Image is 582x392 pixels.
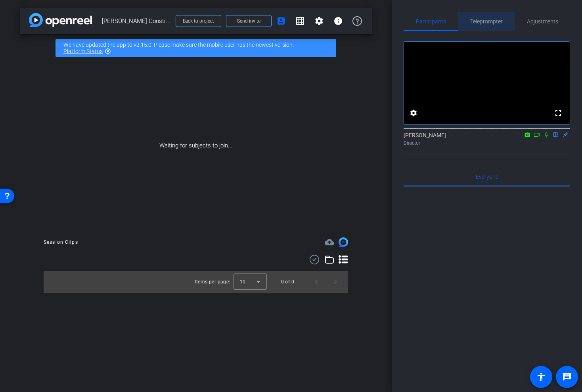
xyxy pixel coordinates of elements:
[105,48,111,54] mat-icon: highlight_off
[276,16,286,26] mat-icon: account_box
[333,16,343,26] mat-icon: info
[536,372,546,382] mat-icon: accessibility
[553,108,563,118] mat-icon: fullscreen
[63,48,103,54] a: Platform Status
[102,13,171,29] span: [PERSON_NAME] Construction
[295,16,305,26] mat-icon: grid_on
[409,108,418,118] mat-icon: settings
[326,272,345,291] button: Next page
[226,15,272,27] button: Send invite
[476,174,498,180] span: Everyone
[339,237,348,247] img: Session clips
[314,16,324,26] mat-icon: settings
[404,140,570,147] div: Director
[56,39,336,57] div: We have updated the app to v2.15.0. Please make sure the mobile user has the newest version.
[237,18,260,24] span: Send invite
[195,278,230,286] div: Items per page:
[551,131,561,138] mat-icon: flip
[416,19,446,24] span: Participants
[325,237,334,247] span: Destinations for your clips
[20,62,372,229] div: Waiting for subjects to join...
[44,238,78,246] div: Session Clips
[325,237,334,247] mat-icon: cloud_upload
[470,19,503,24] span: Teleprompter
[183,18,214,24] span: Back to project
[527,19,558,24] span: Adjustments
[29,13,92,27] img: app-logo
[281,278,294,286] div: 0 of 0
[176,15,221,27] button: Back to project
[562,372,572,382] mat-icon: message
[307,272,326,291] button: Previous page
[404,131,570,147] div: [PERSON_NAME]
